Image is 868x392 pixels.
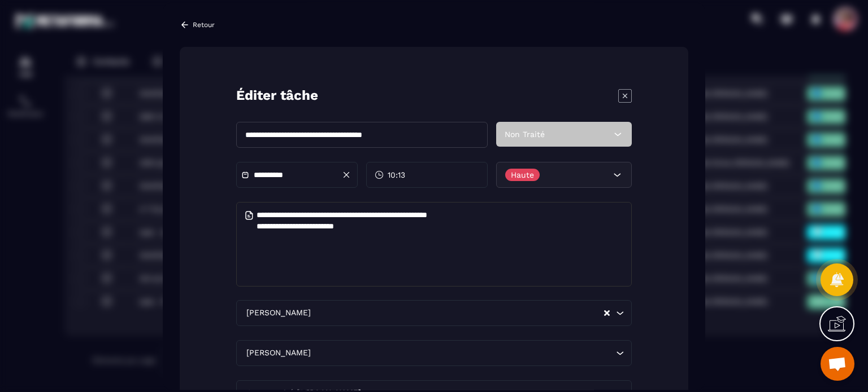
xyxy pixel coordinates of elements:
[505,130,545,139] span: Non Traité
[244,307,313,319] span: [PERSON_NAME]
[236,340,632,366] div: Search for option
[604,309,610,317] button: Clear Selected
[313,307,603,319] input: Search for option
[193,21,215,29] p: Retour
[236,86,318,105] p: Éditer tâche
[244,347,313,359] span: [PERSON_NAME]
[821,347,854,381] div: Ouvrir le chat
[388,169,405,180] span: 10:13
[511,171,534,179] p: Haute
[313,347,613,359] input: Search for option
[236,300,632,326] div: Search for option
